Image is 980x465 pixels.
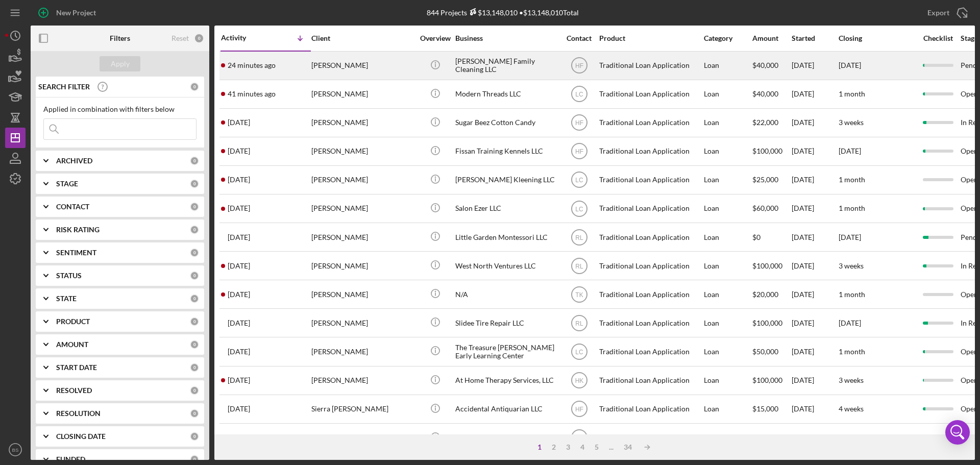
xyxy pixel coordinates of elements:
div: [PERSON_NAME] [311,338,413,365]
text: HF [575,406,583,413]
b: RESOLVED [56,386,92,395]
div: Applied in combination with filters below [43,105,197,113]
div: Loan [704,52,751,79]
div: [PERSON_NAME] [311,281,413,308]
span: $15,000 [752,404,778,413]
time: 1 month [839,89,865,98]
text: HK [575,377,583,384]
div: Closing [839,34,915,42]
div: [DATE] [792,309,838,336]
div: [PERSON_NAME] [311,109,413,136]
div: Loan [704,309,751,336]
div: 1 [532,443,547,451]
div: 4 [575,443,590,451]
div: 0 [190,271,199,280]
div: [DATE] [792,109,838,136]
time: 1 month [839,347,865,356]
div: Loan [704,224,751,251]
div: Traditional Loan Application [599,281,701,308]
div: Loan [704,424,751,451]
div: Traditional Loan Application [599,81,701,108]
div: [PERSON_NAME] [311,138,413,165]
b: AMOUNT [56,340,88,349]
div: 0 [190,156,199,165]
div: [PERSON_NAME] [311,81,413,108]
time: [DATE] [839,146,861,155]
button: BS [5,439,26,460]
div: 0 [190,202,199,211]
div: 844 Projects • $13,148,010 Total [427,8,579,17]
div: Loan [704,195,751,222]
time: 2025-09-05 21:31 [228,118,250,127]
time: 2025-09-04 10:24 [228,290,250,299]
span: $30,000 [752,433,778,442]
div: Loan [704,281,751,308]
div: Open Intercom Messenger [945,420,970,445]
text: TK [575,291,583,298]
div: Loan [704,81,751,108]
div: Traditional Loan Application [599,338,701,365]
b: SENTIMENT [56,249,96,257]
text: HF [575,119,583,127]
div: [PERSON_NAME] Kleening LLC [455,166,557,193]
b: STAGE [56,180,78,188]
div: 0 [190,409,199,418]
div: [DATE] [792,224,838,251]
button: Apply [100,56,140,71]
div: [PERSON_NAME] [311,252,413,279]
button: Export [917,3,975,23]
text: BS [12,447,19,453]
div: [PERSON_NAME] Family Cleaning LLC [455,52,557,79]
b: CONTACT [56,203,89,211]
text: RL [575,234,583,241]
div: [DATE] [792,195,838,222]
div: 0 [190,317,199,326]
div: Traditional Loan Application [599,109,701,136]
div: Client [311,34,413,42]
div: 5 [590,443,604,451]
div: The Treasure [PERSON_NAME] Early Learning Center [455,338,557,365]
div: Traditional Loan Application [599,252,701,279]
div: Accidental Antiquarian LLC [455,396,557,423]
b: RESOLUTION [56,409,101,418]
div: Export [927,3,949,23]
div: 0 [190,386,199,395]
div: [PERSON_NAME] [311,166,413,193]
time: [DATE] [839,233,861,241]
time: 1 month [839,175,865,184]
div: ... [604,443,619,451]
div: [PERSON_NAME] [311,224,413,251]
div: Traditional Loan Application [599,309,701,336]
span: $40,000 [752,89,778,98]
div: Modern Threads LLC [455,81,557,108]
b: Filters [110,34,130,42]
b: PRODUCT [56,317,90,326]
div: [PERSON_NAME] [311,367,413,394]
text: LC [575,349,583,356]
div: Traditional Loan Application [599,396,701,423]
time: 2025-09-04 22:10 [228,204,250,212]
div: [DATE] [792,367,838,394]
div: Traditional Loan Application [599,195,701,222]
text: LC [575,177,583,184]
time: 2025-09-05 19:53 [228,147,250,155]
time: 2 weeks [839,433,864,442]
b: STATUS [56,272,82,280]
div: Loan [704,338,751,365]
div: [DATE] [792,138,838,165]
b: START DATE [56,363,97,372]
div: Traditional Loan Application [599,138,701,165]
div: Traditional Loan Application [599,52,701,79]
b: SEARCH FILTER [38,83,90,91]
text: HF [575,434,583,442]
div: [DATE] [792,396,838,423]
div: New Project [56,3,96,23]
span: $25,000 [752,175,778,184]
div: Little Garden Montessori LLC [455,224,557,251]
time: 2025-09-08 14:50 [228,61,276,69]
div: Loan [704,396,751,423]
div: At Home Therapy Services, LLC [455,367,557,394]
div: Apply [111,56,130,71]
span: $40,000 [752,61,778,69]
span: $20,000 [752,290,778,299]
